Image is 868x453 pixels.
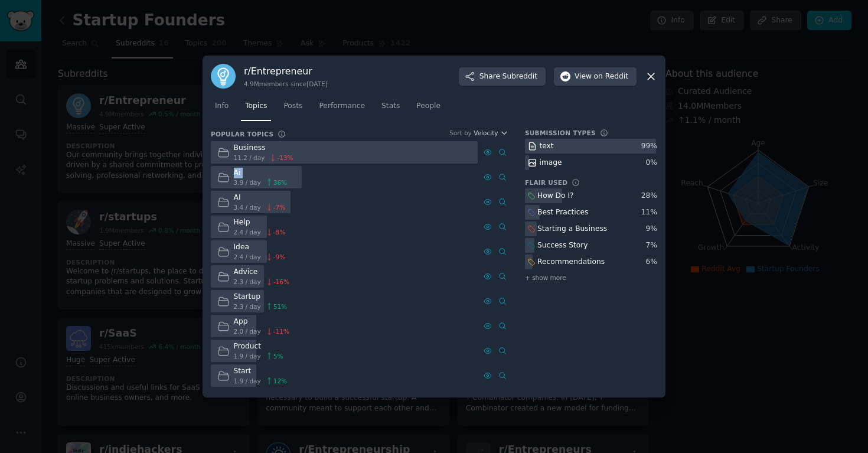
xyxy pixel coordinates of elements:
div: 0 % [646,158,657,168]
span: -13 % [277,154,293,162]
span: 12 % [273,377,287,385]
span: 2.3 / day [234,278,261,286]
button: Viewon Reddit [554,67,637,86]
span: People [416,101,440,112]
span: on Reddit [594,71,628,82]
div: App [234,317,289,327]
span: Subreddit [502,71,537,82]
div: 28 % [641,191,657,201]
span: + show more [525,273,566,282]
div: AI [234,193,286,203]
span: Velocity [474,129,498,137]
div: Advice [234,267,289,278]
span: 2.4 / day [234,253,261,261]
span: Topics [245,101,267,112]
span: 1.9 / day [234,352,261,360]
h3: Popular Topics [211,130,273,138]
span: 36 % [273,178,287,187]
span: -11 % [273,327,289,335]
span: 11.2 / day [234,154,265,162]
div: Starting a Business [537,224,607,234]
div: 4.9M members since [DATE] [244,80,328,88]
h3: Submission Types [525,129,596,137]
span: 51 % [273,302,287,311]
span: 5 % [273,352,283,360]
div: image [540,158,562,168]
span: -7 % [273,203,285,211]
span: Info [215,101,229,112]
div: Best Practices [537,207,588,218]
span: 3.4 / day [234,203,261,211]
span: -16 % [273,278,289,286]
a: Topics [241,97,271,121]
div: Help [234,217,286,228]
div: How Do I? [537,191,574,201]
a: Info [211,97,233,121]
div: Success Story [537,240,588,251]
div: Sort by [449,129,472,137]
span: 3.9 / day [234,178,261,187]
span: Performance [319,101,365,112]
div: Start [234,366,288,377]
a: Posts [279,97,306,121]
span: -8 % [273,228,285,236]
div: 99 % [641,141,657,152]
span: Stats [381,101,400,112]
div: 9 % [646,224,657,234]
div: 6 % [646,257,657,268]
span: Share [479,71,537,82]
div: 7 % [646,240,657,251]
div: Business [234,143,293,154]
div: Startup [234,292,288,302]
a: Stats [377,97,404,121]
a: People [412,97,445,121]
span: View [575,71,628,82]
div: text [540,141,554,152]
div: Idea [234,242,286,253]
span: Posts [283,101,302,112]
div: Recommendations [537,257,605,268]
div: Product [234,341,283,352]
a: Performance [315,97,369,121]
h3: r/ Entrepreneur [244,65,328,77]
span: -9 % [273,253,285,261]
span: 2.3 / day [234,302,261,311]
div: Ai [234,168,288,178]
h3: Flair Used [525,178,567,187]
span: 2.4 / day [234,228,261,236]
div: 11 % [641,207,657,218]
img: Entrepreneur [211,64,236,89]
button: ShareSubreddit [459,67,546,86]
span: 1.9 / day [234,377,261,385]
button: Velocity [474,129,508,137]
span: 2.0 / day [234,327,261,335]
